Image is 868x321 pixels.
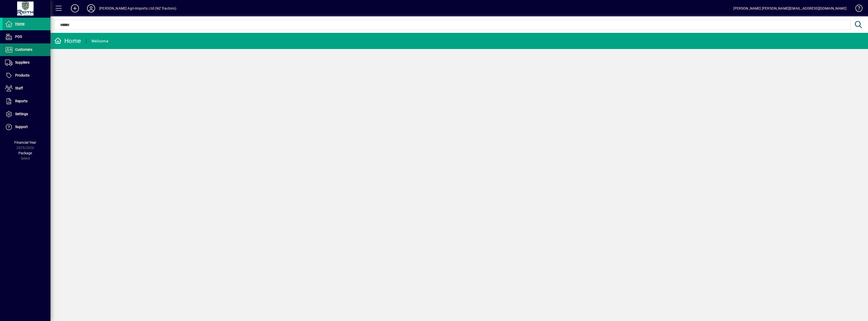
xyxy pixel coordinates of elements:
span: Suppliers [15,60,30,64]
span: Financial Year [14,140,36,144]
a: Knowledge Base [852,1,862,17]
span: Package [18,151,32,155]
span: Settings [15,112,28,116]
a: Reports [3,95,50,108]
button: Add [67,4,83,13]
div: [PERSON_NAME] [PERSON_NAME][EMAIL_ADDRESS][DOMAIN_NAME] [733,4,847,12]
span: Staff [15,86,23,90]
a: Products [3,69,50,82]
span: Reports [15,99,28,103]
div: Welcome [91,37,108,45]
div: Home [54,37,81,45]
span: Customers [15,47,32,52]
span: Products [15,73,30,77]
div: [PERSON_NAME] Agri-Imports Ltd (NZ Tractors) [99,4,176,12]
a: POS [3,31,50,43]
a: Support [3,121,50,133]
a: Settings [3,108,50,120]
a: Customers [3,43,50,56]
span: POS [15,35,22,39]
a: Staff [3,82,50,95]
a: Suppliers [3,56,50,69]
span: Support [15,125,28,129]
button: Profile [83,4,99,13]
span: Home [15,22,24,26]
